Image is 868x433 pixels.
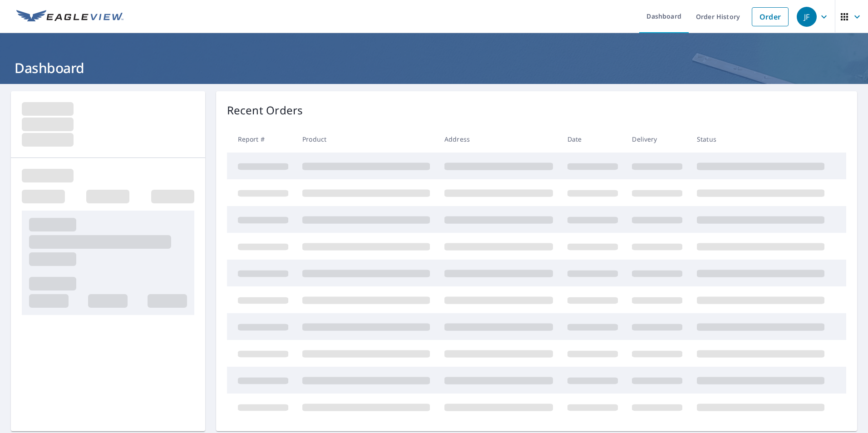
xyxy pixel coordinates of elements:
th: Product [295,126,437,153]
h1: Dashboard [11,59,857,77]
th: Report # [227,126,296,153]
th: Address [437,126,560,153]
p: Recent Orders [227,102,303,118]
div: JF [797,7,817,27]
th: Status [690,126,832,153]
th: Delivery [625,126,690,153]
img: EV Logo [16,10,123,24]
a: Order [752,7,789,26]
th: Date [560,126,625,153]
